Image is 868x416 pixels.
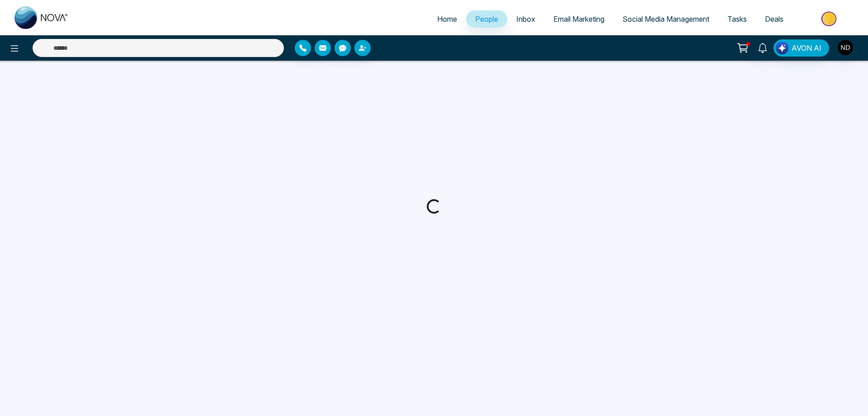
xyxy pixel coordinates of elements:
a: Home [428,10,466,28]
span: Home [437,14,457,24]
span: Deals [765,14,783,24]
a: Social Media Management [613,10,718,28]
span: AVON AI [792,43,821,53]
a: People [466,10,507,28]
a: Tasks [718,10,756,28]
img: Lead Flow [776,42,788,54]
a: Deals [756,10,793,28]
span: Tasks [727,14,747,24]
span: Inbox [516,14,535,24]
span: Email Marketing [553,14,604,24]
img: Nova CRM Logo [14,6,69,29]
a: Email Marketing [544,10,613,28]
button: AVON AI [774,39,829,57]
a: Inbox [507,10,544,28]
span: Social Media Management [623,14,709,24]
span: People [475,14,498,24]
img: User Avatar [838,40,853,55]
img: Market-place.gif [797,9,863,29]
